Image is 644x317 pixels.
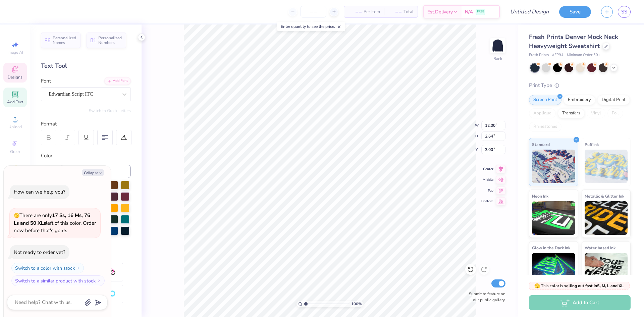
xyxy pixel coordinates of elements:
div: Enter quantity to see the price. [277,22,345,31]
span: Image AI [7,50,23,55]
span: Designs [8,74,22,80]
span: Top [481,188,493,193]
img: Standard [532,150,575,183]
span: There are only left of this color. Order now before that's gone. [14,212,96,234]
span: Center [481,167,493,171]
span: Water based Ink [585,244,615,251]
span: SS [621,8,627,16]
div: Add Font [104,77,131,85]
span: 🫣 [14,212,19,219]
strong: selling out fast in S, M, L and XL [564,283,624,288]
span: N/A [465,8,473,15]
button: Collapse [82,169,104,176]
img: Neon Ink [532,201,575,235]
img: Switch to a similar product with stock [97,279,101,283]
span: Middle [481,177,493,182]
span: – – [388,8,401,15]
span: Personalized Numbers [98,36,122,45]
input: – – [300,6,326,18]
span: Fresh Prints [529,52,549,58]
span: Metallic & Glitter Ink [585,193,624,200]
img: Back [491,39,504,52]
span: FREE [477,9,484,14]
img: Puff Ink [585,150,628,183]
span: Glow in the Dark Ink [532,244,570,251]
img: Water based Ink [585,253,628,286]
div: How can we help you? [14,189,65,195]
div: Color [41,152,131,160]
div: Applique [529,108,556,118]
img: Metallic & Glitter Ink [585,201,628,235]
span: Fresh Prints Denver Mock Neck Heavyweight Sweatshirt [529,33,618,50]
span: Per Item [364,8,380,15]
span: Neon Ink [532,193,548,200]
span: Puff Ink [585,141,599,148]
button: Switch to a similar product with stock [11,275,105,286]
div: Not ready to order yet? [14,249,65,256]
img: Glow in the Dark Ink [532,253,575,286]
label: Font [41,77,51,85]
span: Add Text [7,99,23,105]
button: Switch to a color with stock [11,263,84,273]
span: Total [404,8,414,15]
div: Digital Print [597,95,630,105]
span: – – [348,8,362,15]
span: Upload [8,124,22,129]
div: Print Type [529,82,631,89]
div: Screen Print [529,95,561,105]
input: Untitled Design [505,5,554,18]
a: SS [618,6,631,18]
button: Switch to Greek Letters [89,108,131,113]
div: Rhinestones [529,122,561,132]
span: Est. Delivery [427,8,453,15]
div: Back [493,56,502,62]
label: Submit to feature on our public gallery. [465,291,505,303]
div: Embroidery [563,95,595,105]
div: Text Tool [41,61,131,70]
span: Personalized Names [53,36,76,45]
img: Switch to a color with stock [76,266,80,270]
input: e.g. 7428 c [60,165,131,178]
span: 100 % [351,301,362,307]
span: This color is . [534,283,625,289]
span: Greek [10,149,20,154]
div: Vinyl [587,108,605,118]
div: Foil [607,108,623,118]
span: # FP94 [552,52,563,58]
span: 🫣 [534,283,540,289]
button: Save [559,6,591,18]
span: Standard [532,141,550,148]
strong: 17 Ss, 16 Ms, 76 Ls and 50 XLs [14,212,90,226]
div: Format [41,120,131,128]
span: Minimum Order: 50 + [567,52,600,58]
span: Bottom [481,199,493,204]
div: Transfers [558,108,585,118]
